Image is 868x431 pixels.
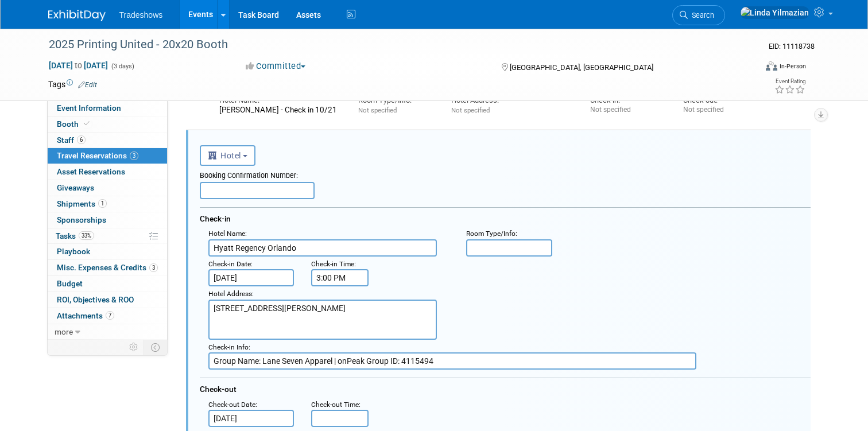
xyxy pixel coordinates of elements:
td: Personalize Event Tab Strip [124,340,144,355]
a: ROI, Objectives & ROO [48,292,167,308]
a: Search [672,5,725,25]
p: 5 Reservations 15 Room Night - $4,185.00 Taxes & Fees - $570.45 Estimated Total - $4755.45 Change... [7,5,594,135]
a: Travel Reservations3 [48,148,167,164]
div: Not specified [590,106,666,114]
span: 6 [77,135,86,144]
span: Room Type/Info [466,230,516,238]
small: : [208,260,253,268]
span: Tasks [56,231,94,240]
span: Not specified [358,106,397,114]
span: 3 [149,263,158,272]
span: Check-in Date [208,260,251,268]
span: Budget [57,279,83,288]
span: Shipments [57,199,107,208]
div: Event Rating [774,79,805,84]
div: Event Format [694,60,806,77]
span: Check-in Info [208,343,249,351]
span: Travel Reservations [57,151,138,160]
span: Attachments [57,311,114,320]
textarea: [STREET_ADDRESS][PERSON_NAME] [208,300,437,340]
small: : [208,230,247,238]
span: Hotel Address [208,290,252,298]
span: Giveaways [57,183,94,192]
span: Staff [57,135,86,145]
a: Edit [78,81,97,89]
a: [EMAIL_ADDRESS][DOMAIN_NAME] [7,125,133,134]
span: 1 [98,199,107,208]
a: Booth [48,117,167,132]
a: Event Information [48,100,167,116]
span: Playbook [57,247,90,256]
img: Format-Inperson.png [766,61,777,71]
span: Tradeshows [119,10,163,20]
td: Toggle Event Tabs [144,340,167,355]
div: [PERSON_NAME] - Check in 10/21 [219,106,341,115]
a: Misc. Expenses & Credits3 [48,260,167,275]
a: Budget [48,276,167,292]
span: Sponsorships [57,215,106,224]
span: to [73,61,84,70]
span: Check-in [200,214,231,223]
img: Linda Yilmazian [740,6,809,19]
span: [GEOGRAPHIC_DATA], [GEOGRAPHIC_DATA] [510,63,653,72]
button: Committed [242,60,310,72]
span: Check-out [200,385,237,394]
span: Not specified [451,106,490,114]
span: Event Information [57,103,121,112]
a: Sponsorships [48,212,167,228]
span: Misc. Expenses & Credits [57,263,158,272]
span: Hotel Name [208,230,245,238]
button: Hotel [200,145,256,166]
small: : [208,343,250,351]
span: [DATE] [DATE] [48,60,108,71]
div: Not specified [683,106,759,114]
a: Staff6 [48,133,167,148]
span: Check-in Time [311,260,354,268]
td: Tags [48,79,97,90]
small: : [466,230,517,238]
span: Check-out Date [208,401,255,409]
span: 33% [79,231,94,240]
span: Booth [57,119,92,129]
small: : [208,290,254,298]
div: In-Person [779,62,806,71]
body: Rich Text Area. Press ALT-0 for help. [6,5,594,135]
span: Event ID: 11118738 [769,42,815,51]
a: Playbook [48,244,167,259]
i: Booth reservation complete [84,121,90,127]
span: Hotel [208,151,241,160]
span: ROI, Objectives & ROO [57,295,134,304]
small: : [208,401,257,409]
span: Check-out Time [311,401,359,409]
a: Shipments1 [48,196,167,212]
img: ExhibitDay [48,10,106,21]
a: Giveaways [48,180,167,196]
small: : [311,401,361,409]
div: Booking Confirmation Number: [200,166,811,182]
span: (3 days) [110,63,134,70]
span: Asset Reservations [57,167,125,176]
a: Asset Reservations [48,164,167,180]
small: : [311,260,356,268]
a: more [48,324,167,340]
span: more [55,327,73,336]
span: 7 [106,311,114,320]
a: Attachments7 [48,308,167,324]
div: 2025 Printing United - 20x20 Booth [45,34,742,55]
a: Tasks33% [48,228,167,244]
span: 3 [130,152,138,160]
span: Search [688,11,714,20]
